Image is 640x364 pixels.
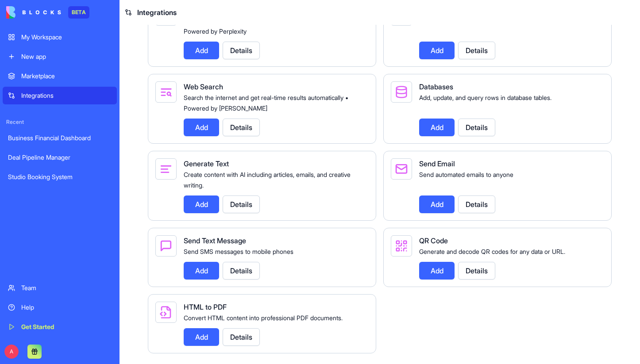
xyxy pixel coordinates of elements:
[3,129,117,147] a: Business Financial Dashboard
[3,119,117,126] span: Recent
[223,195,260,213] button: Details
[184,119,219,136] button: Add
[21,33,112,42] div: My Workspace
[419,195,455,213] button: Add
[458,262,495,280] button: Details
[21,52,112,61] div: New app
[8,134,112,142] div: Business Financial Dashboard
[419,171,513,178] span: Send automated emails to anyone
[3,87,117,104] a: Integrations
[223,262,260,280] button: Details
[419,262,455,280] button: Add
[419,159,455,168] span: Send Email
[68,6,89,19] div: BETA
[184,159,229,168] span: Generate Text
[223,119,260,136] button: Details
[21,72,112,80] div: Marketplace
[3,279,117,297] a: Team
[3,318,117,336] a: Get Started
[184,248,293,255] span: Send SMS messages to mobile phones
[184,94,348,112] span: Search the internet and get real-time results automatically • Powered by [PERSON_NAME]
[458,119,495,136] button: Details
[419,119,455,136] button: Add
[458,42,495,59] button: Details
[184,328,219,346] button: Add
[8,172,112,181] div: Studio Booking System
[184,303,227,311] span: HTML to PDF
[419,236,448,245] span: QR Code
[184,171,351,189] span: Create content with AI including articles, emails, and creative writing.
[184,195,219,213] button: Add
[3,28,117,46] a: My Workspace
[223,42,260,59] button: Details
[419,248,565,255] span: Generate and decode QR codes for any data or URL.
[184,42,219,59] button: Add
[6,6,89,19] a: BETA
[21,303,112,312] div: Help
[137,7,177,18] span: Integrations
[3,168,117,186] a: Studio Booking System
[21,322,112,331] div: Get Started
[184,82,223,91] span: Web Search
[4,345,19,359] span: A
[3,67,117,85] a: Marketplace
[8,153,112,162] div: Deal Pipeline Manager
[21,91,112,100] div: Integrations
[6,6,61,19] img: logo
[458,195,495,213] button: Details
[21,284,112,292] div: Team
[3,48,117,65] a: New app
[3,299,117,316] a: Help
[419,94,551,101] span: Add, update, and query rows in database tables.
[419,82,453,91] span: Databases
[184,236,246,245] span: Send Text Message
[184,262,219,280] button: Add
[419,42,455,59] button: Add
[3,149,117,166] a: Deal Pipeline Manager
[184,314,343,322] span: Convert HTML content into professional PDF documents.
[223,328,260,346] button: Details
